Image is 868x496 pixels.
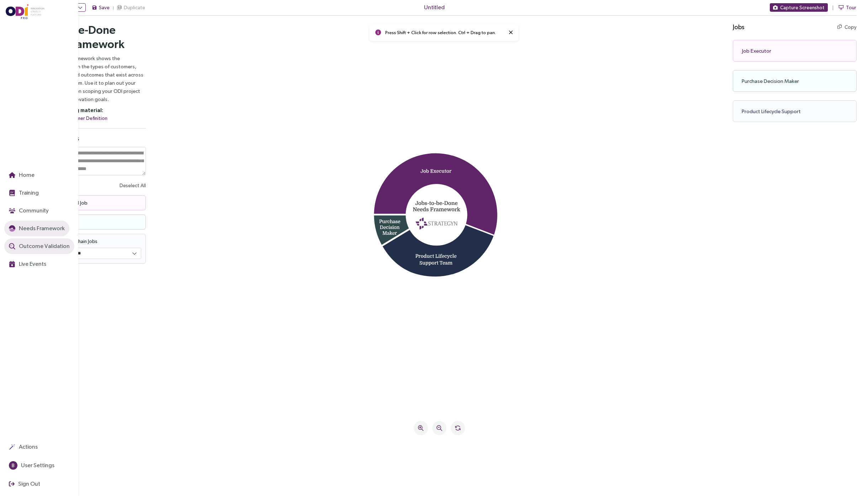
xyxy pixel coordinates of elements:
button: Sign Out [4,476,45,492]
button: Save [91,3,110,12]
img: Actions [9,444,15,450]
span: Save [99,4,110,11]
span: B [12,461,15,470]
button: Copy [817,7,837,13]
p: Press Shift + Click for row selection. Ctrl + Drag to pan. [365,11,485,20]
h4: Jobs [713,6,725,14]
span: Financial Job [25,202,51,208]
img: Outcome Validation [9,243,15,249]
button: Duplicate [116,3,145,12]
img: Community [9,207,15,214]
span: Training [17,188,39,197]
button: Live Events [4,256,51,272]
button: BUser Settings [4,458,59,473]
span: Outcome Validation [17,242,70,250]
button: Tour [838,3,857,12]
span: Actions [17,442,38,451]
span: Live Events [17,259,46,268]
button: Outcome Validation [4,238,74,254]
span: Capture Screenshot [780,4,825,11]
span: Home [17,170,35,179]
button: Community [4,203,53,218]
span: Needs Framework [17,224,65,233]
button: Deselect All [100,164,126,173]
span: Sign Out [17,479,40,488]
span: Consumption Chain Jobs [25,221,78,227]
button: Home [4,167,39,183]
button: Capture Screenshot [770,3,828,12]
button: Training [4,185,43,201]
span: Untitled [424,3,445,12]
img: Live Events [9,261,15,267]
span: Core Functional Job [25,183,68,189]
button: Actions [4,439,42,455]
span: User Settings [20,461,54,470]
button: Needs Framework [4,221,69,236]
img: ODIpro [6,4,45,19]
span: Tour [846,4,856,11]
span: Community [17,206,49,215]
iframe: Needs Framework [20,17,868,488]
img: Training [9,190,15,196]
img: JTBD Needs Framework [9,225,15,232]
